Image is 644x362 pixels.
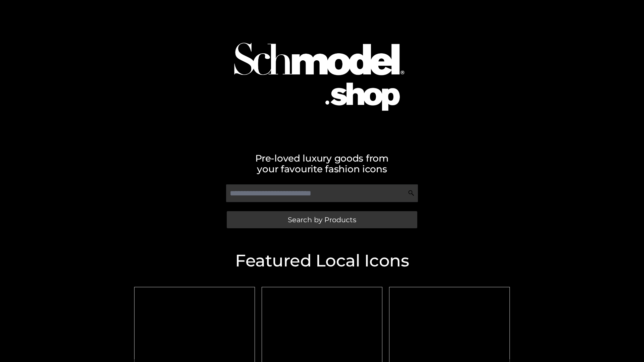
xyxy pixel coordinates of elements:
img: Search Icon [408,190,415,196]
h2: Pre-loved luxury goods from your favourite fashion icons [131,153,513,174]
a: Search by Products [227,211,417,228]
h2: Featured Local Icons​ [131,252,513,269]
span: Search by Products [288,216,356,223]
